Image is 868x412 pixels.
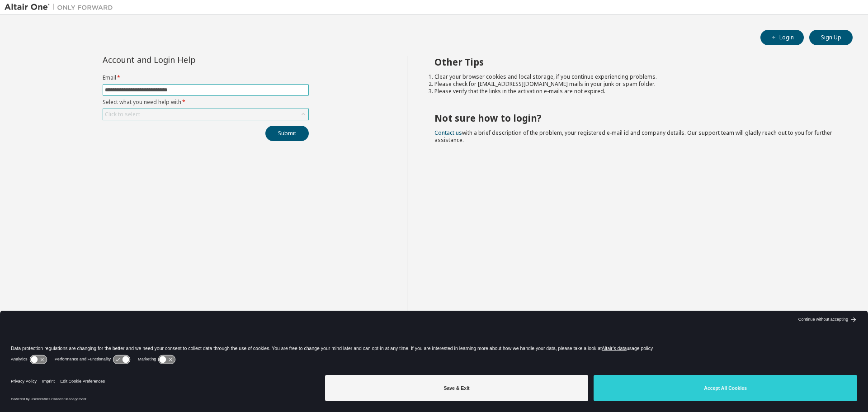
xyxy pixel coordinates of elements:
[434,56,837,68] h2: Other Tips
[103,109,308,120] div: Click to select
[760,30,804,45] button: Login
[434,81,837,88] li: Please check for [EMAIL_ADDRESS][DOMAIN_NAME] mails in your junk or spam folder.
[103,99,309,106] label: Select what you need help with
[434,129,462,137] a: Contact us
[434,73,837,81] li: Clear your browser cookies and local storage, if you continue experiencing problems.
[103,74,309,81] label: Email
[5,3,118,12] img: Altair One
[265,126,309,141] button: Submit
[105,111,140,118] div: Click to select
[103,56,268,63] div: Account and Login Help
[434,112,837,124] h2: Not sure how to login?
[434,88,837,95] li: Please verify that the links in the activation e-mails are not expired.
[434,129,832,144] span: with a brief description of the problem, your registered e-mail id and company details. Our suppo...
[809,30,853,45] button: Sign Up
